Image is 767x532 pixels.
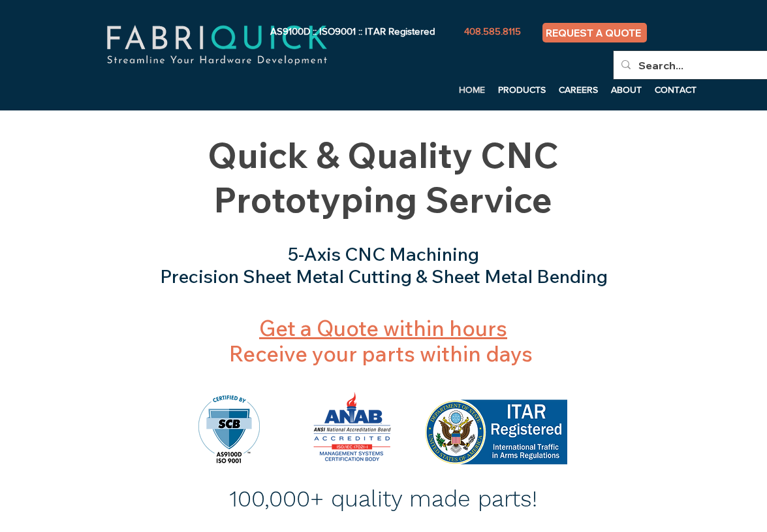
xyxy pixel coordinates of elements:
[229,485,537,512] span: 100,000+ quality made parts!
[208,133,559,222] span: Quick & Quality CNC Prototyping Service
[308,389,398,465] img: ANAB-MS-CB-3C.png
[198,395,260,465] img: AS9100D and ISO 9001 Mark.png
[552,80,604,99] a: CAREERS
[160,242,608,288] span: 5-Axis CNC Machining Precision Sheet Metal Cutting & Sheet Metal Bending
[248,80,704,99] nav: Site
[426,399,567,465] img: ITAR Registered.png
[546,27,641,39] span: REQUEST A QUOTE
[604,80,648,99] a: ABOUT
[492,80,552,99] a: PRODUCTS
[59,10,375,80] img: fabriquick-logo-colors-adjusted.png
[464,25,521,37] span: 408.585.8115
[648,80,704,99] a: CONTACT
[270,25,435,37] span: AS9100D :: ISO9001 :: ITAR Registered
[259,315,507,341] a: Get a Quote within hours
[229,315,533,366] span: Receive your parts within days
[452,80,492,99] a: HOME
[542,23,647,42] a: REQUEST A QUOTE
